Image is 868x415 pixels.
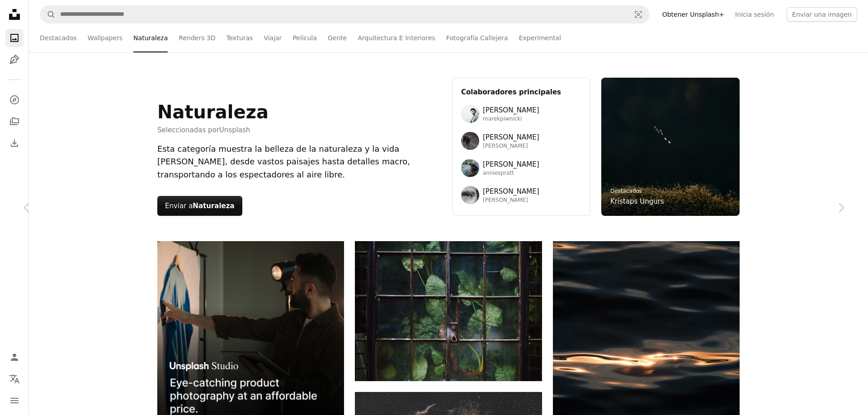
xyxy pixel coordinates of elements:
[610,196,664,207] a: Kristaps Ungurs
[483,197,539,204] span: [PERSON_NAME]
[226,23,253,52] a: Texturas
[461,132,581,150] a: Avatar del usuario Wolfgang Hasselmann[PERSON_NAME][PERSON_NAME]
[328,23,347,52] a: Gente
[483,170,539,177] span: anniespratt
[5,370,24,388] button: Idioma
[157,101,269,123] h1: Naturaleza
[157,143,441,182] div: Esta categoría muestra la belleza de la naturaleza y la vida [PERSON_NAME], desde vastos paisajes...
[483,132,539,143] span: [PERSON_NAME]
[461,105,479,123] img: Avatar del usuario Marek Piwnicki
[88,23,123,52] a: Wallpapers
[483,143,539,150] span: [PERSON_NAME]
[5,134,24,152] a: Historial de descargas
[461,105,581,123] a: Avatar del usuario Marek Piwnicki[PERSON_NAME]marekpiwnicki
[461,159,581,177] a: Avatar del usuario Annie Spratt[PERSON_NAME]anniespratt
[610,188,642,194] a: Destacados
[461,159,479,177] img: Avatar del usuario Annie Spratt
[519,23,561,52] a: Experimental
[5,29,24,47] a: Fotos
[446,23,508,52] a: Fotografía Callejera
[461,132,479,150] img: Avatar del usuario Wolfgang Hasselmann
[157,196,242,216] button: Enviar aNaturaleza
[627,6,649,23] button: Búsqueda visual
[483,159,539,170] span: [PERSON_NAME]
[5,112,24,131] a: Colecciones
[355,307,542,315] a: Exuberantes plantas verdes vistas a través de una puerta de vidrio desgastado.
[292,23,316,52] a: Película
[461,87,581,98] h3: Colaboradores principales
[219,126,250,134] a: Unsplash
[787,7,857,22] button: Enviar una imagen
[264,23,282,52] a: Viajar
[461,186,479,204] img: Avatar del usuario Francesco Ungaro
[358,23,435,52] a: Arquitectura E Interiores
[193,202,234,210] strong: Naturaleza
[5,51,24,69] a: Ilustraciones
[553,354,740,362] a: La luz del sol se refleja en el agua oscura y ondulante
[40,5,650,23] form: Encuentra imágenes en todo el sitio
[483,116,539,123] span: marekpiwnicki
[5,392,24,410] button: Menú
[179,23,215,52] a: Renders 3D
[355,241,542,381] img: Exuberantes plantas verdes vistas a través de una puerta de vidrio desgastado.
[814,164,868,251] a: Siguiente
[730,7,779,22] a: Inicia sesión
[5,91,24,109] a: Explorar
[657,7,730,22] a: Obtener Unsplash+
[483,105,539,116] span: [PERSON_NAME]
[40,23,77,52] a: Destacados
[157,125,269,135] span: Seleccionadas por
[5,348,24,366] a: Iniciar sesión / Registrarse
[461,186,581,204] a: Avatar del usuario Francesco Ungaro[PERSON_NAME][PERSON_NAME]
[40,6,56,23] button: Buscar en Unsplash
[483,186,539,197] span: [PERSON_NAME]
